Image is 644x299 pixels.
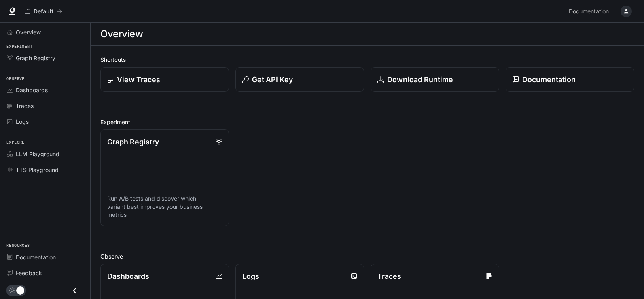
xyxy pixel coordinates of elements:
[16,102,34,110] span: Traces
[16,269,42,277] span: Feedback
[3,163,87,177] a: TTS Playground
[3,99,87,113] a: Traces
[66,282,84,299] button: Close drawer
[3,25,87,39] a: Overview
[3,250,87,264] a: Documentation
[242,271,259,282] p: Logs
[107,271,149,282] p: Dashboards
[16,86,48,94] span: Dashboards
[3,266,87,280] a: Feedback
[16,286,24,295] span: Dark mode toggle
[387,74,453,85] p: Download Runtime
[569,6,609,17] span: Documentation
[100,26,143,42] h1: Overview
[566,3,615,19] a: Documentation
[100,55,634,64] h2: Shortcuts
[107,195,222,219] p: Run A/B tests and discover which variant best improves your business metrics
[16,150,59,158] span: LLM Playground
[16,165,59,174] span: TTS Playground
[506,67,634,92] a: Documentation
[16,54,55,62] span: Graph Registry
[3,51,87,65] a: Graph Registry
[100,118,634,126] h2: Experiment
[235,67,364,92] button: Get API Key
[377,271,401,282] p: Traces
[522,74,576,85] p: Documentation
[252,74,293,85] p: Get API Key
[3,147,87,161] a: LLM Playground
[100,129,229,226] a: Graph RegistryRun A/B tests and discover which variant best improves your business metrics
[100,252,634,261] h2: Observe
[3,115,87,129] a: Logs
[3,83,87,97] a: Dashboards
[371,67,499,92] a: Download Runtime
[34,8,53,15] p: Default
[16,253,56,261] span: Documentation
[21,3,66,19] button: All workspaces
[117,74,160,85] p: View Traces
[16,28,41,36] span: Overview
[107,136,159,147] p: Graph Registry
[100,67,229,92] a: View Traces
[16,117,29,126] span: Logs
